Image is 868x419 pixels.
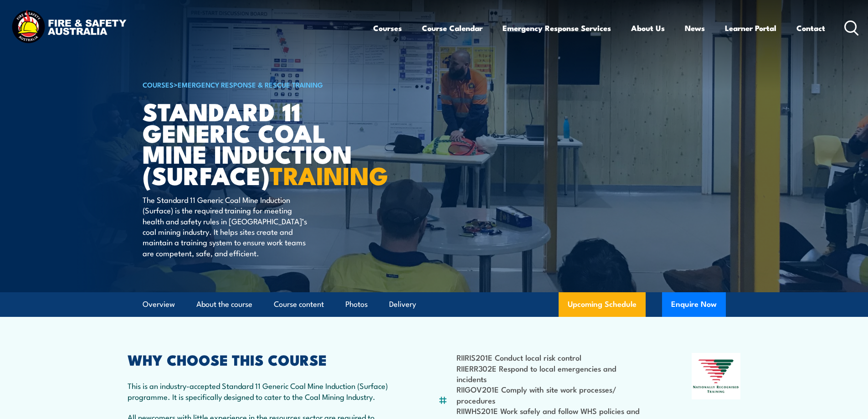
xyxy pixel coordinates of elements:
a: Courses [373,16,402,40]
a: About the course [196,292,252,316]
li: RIIRIS201E Conduct local risk control [457,352,647,362]
p: This is an industry-accepted Standard 11 Generic Coal Mine Induction (Surface) programme. It is s... [128,380,394,402]
button: Enquire Now [662,292,726,317]
h2: WHY CHOOSE THIS COURSE [128,353,394,366]
a: Upcoming Schedule [559,292,646,317]
img: Nationally Recognised Training logo. [692,353,741,399]
a: Photos [345,292,368,316]
a: Learner Portal [725,16,776,40]
a: Contact [796,16,825,40]
li: RIIERR302E Respond to local emergencies and incidents [457,363,647,384]
a: About Us [631,16,665,40]
h6: > [143,79,368,90]
li: RIIGOV201E Comply with site work processes/ procedures [457,384,647,405]
a: COURSES [143,79,174,89]
p: The Standard 11 Generic Coal Mine Induction (Surface) is the required training for meeting health... [143,194,309,258]
a: News [685,16,705,40]
a: Delivery [389,292,416,316]
a: Course Calendar [422,16,483,40]
a: Emergency Response & Rescue Training [178,79,323,89]
a: Overview [143,292,175,316]
a: Emergency Response Services [503,16,611,40]
a: Course content [274,292,324,316]
h1: Standard 11 Generic Coal Mine Induction (Surface) [143,100,368,186]
strong: TRAINING [270,155,388,193]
